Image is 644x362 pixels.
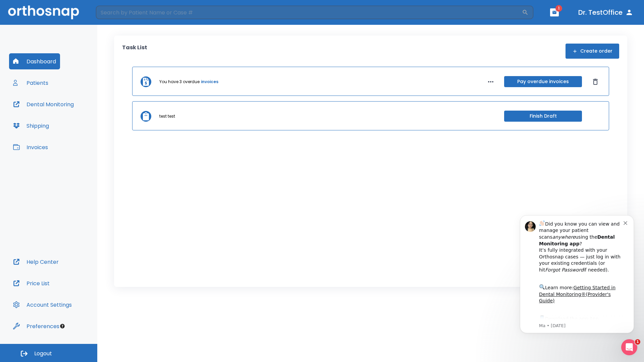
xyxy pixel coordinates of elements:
[96,6,522,19] input: Search by Patient Name or Case #
[9,75,52,91] button: Patients
[201,79,218,85] a: invoices
[504,111,582,122] button: Finish Draft
[510,205,644,344] iframe: Intercom notifications message
[29,111,89,123] a: App Store
[621,339,637,355] iframe: Intercom live chat
[9,318,63,334] button: Preferences
[9,118,53,134] button: Shipping
[9,297,76,313] button: Account Settings
[8,5,79,19] img: Orthosnap
[122,44,147,59] p: Task List
[590,76,601,87] button: Dismiss
[59,323,65,329] div: Tooltip anchor
[159,113,175,119] p: test test
[29,109,114,143] div: Download the app: | ​ Let us know if you need help getting started!
[29,118,114,124] p: Message from Ma, sent 3w ago
[9,139,52,155] button: Invoices
[9,275,54,291] button: Price List
[576,6,636,18] button: Dr. TestOffice
[114,14,119,20] button: Dismiss notification
[9,254,63,270] button: Help Center
[635,339,640,345] span: 1
[9,53,60,69] button: Dashboard
[504,76,582,87] button: Pay overdue invoices
[555,5,562,12] span: 1
[9,96,78,112] button: Dental Monitoring
[566,44,619,59] button: Create order
[34,350,52,357] span: Logout
[159,79,200,85] p: You have 3 overdue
